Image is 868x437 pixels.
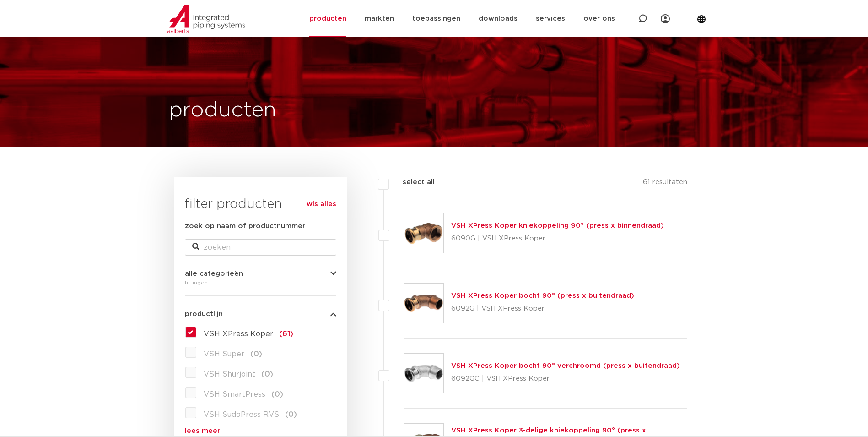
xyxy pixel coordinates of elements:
span: (0) [285,411,297,418]
img: Thumbnail for VSH XPress Koper kniekoppeling 90° (press x binnendraad) [404,213,443,253]
span: VSH SudoPress RVS [204,411,279,418]
span: VSH SmartPress [204,391,265,398]
span: VSH Shurjoint [204,371,255,378]
a: VSH XPress Koper bocht 90° verchroomd (press x buitendraad) [451,362,680,369]
button: productlijn [185,311,336,317]
span: alle categorieën [185,270,243,277]
p: 61 resultaten [643,177,687,191]
a: wis alles [307,199,336,210]
p: 6090G | VSH XPress Koper [451,231,664,246]
p: 6092G | VSH XPress Koper [451,301,634,316]
span: (0) [271,391,283,398]
h3: filter producten [185,195,336,213]
label: select all [389,177,435,188]
input: zoeken [185,239,336,256]
h1: producten [169,96,276,125]
span: productlijn [185,311,223,317]
img: Thumbnail for VSH XPress Koper bocht 90° verchroomd (press x buitendraad) [404,354,443,393]
a: VSH XPress Koper kniekoppeling 90° (press x binnendraad) [451,222,664,229]
img: Thumbnail for VSH XPress Koper bocht 90° (press x buitendraad) [404,284,443,323]
a: VSH XPress Koper bocht 90° (press x buitendraad) [451,292,634,299]
button: alle categorieën [185,270,336,277]
p: 6092GC | VSH XPress Koper [451,371,680,386]
span: (61) [279,330,293,338]
span: VSH XPress Koper [204,330,273,338]
span: (0) [261,371,273,378]
div: fittingen [185,277,336,288]
span: VSH Super [204,350,244,358]
label: zoek op naam of productnummer [185,221,305,232]
a: lees meer [185,427,336,434]
span: (0) [250,350,262,358]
